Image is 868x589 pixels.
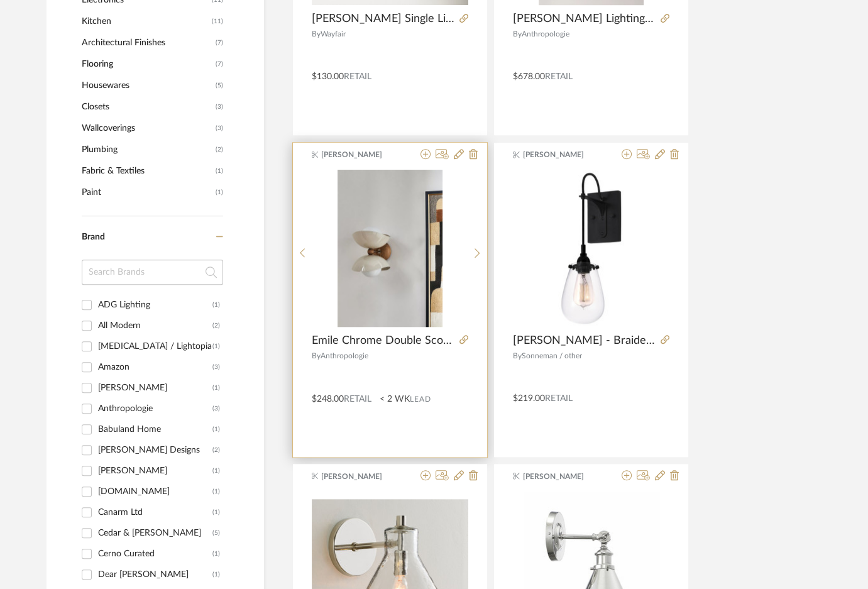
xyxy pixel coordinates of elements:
span: [PERSON_NAME] Single Light Glass Dimmable Armed Sconce [312,12,454,26]
div: (3) [212,357,220,377]
span: $219.00 [513,394,545,403]
div: (1) [212,336,220,356]
div: [PERSON_NAME] Designs [98,440,212,460]
span: (7) [216,54,223,74]
span: [PERSON_NAME] - Braided Cord - Satin Black [513,334,656,348]
span: $678.00 [513,72,545,81]
div: (5) [212,523,220,543]
span: Retail [545,394,573,403]
div: [PERSON_NAME] [98,378,212,398]
span: (5) [216,75,223,96]
span: Retail [545,72,573,81]
span: By [312,30,321,38]
span: By [513,352,522,360]
span: Plumbing [82,139,212,160]
span: $248.00 [312,395,344,404]
span: [PERSON_NAME] Lighting [PERSON_NAME] [513,12,656,26]
div: Cerno Curated [98,544,212,564]
div: (1) [212,502,220,522]
span: Closets [82,96,212,118]
div: Amazon [98,357,212,377]
div: (1) [212,461,220,481]
span: Wayfair [321,30,346,38]
div: Anthropologie [98,399,212,419]
div: (1) [212,544,220,564]
span: Kitchen [82,11,209,32]
div: (1) [212,564,220,585]
span: < 2 WK [380,393,410,406]
div: Canarm Ltd [98,502,212,522]
div: Babuland Home [98,419,212,439]
div: (2) [212,440,220,460]
span: (3) [216,118,223,138]
span: [PERSON_NAME] [321,149,400,160]
div: (1) [212,482,220,502]
div: [PERSON_NAME] [98,461,212,481]
span: Brand [82,233,105,241]
span: By [312,352,321,360]
span: [PERSON_NAME] [523,471,602,482]
div: (3) [212,399,220,419]
span: Retail [344,395,371,404]
div: ADG Lighting [98,295,212,315]
span: $130.00 [312,72,344,81]
span: Flooring [82,53,212,75]
span: Lead [410,395,431,404]
div: [DOMAIN_NAME] [98,482,212,502]
div: 0 [312,170,468,327]
span: Housewares [82,75,212,96]
div: All Modern [98,316,212,336]
span: Sonneman / other [522,352,582,360]
span: [PERSON_NAME] [321,471,400,482]
span: Anthropologie [522,30,569,38]
div: Cedar & [PERSON_NAME] [98,523,212,543]
div: (1) [212,295,220,315]
div: (1) [212,419,220,439]
input: Search Brands [82,260,223,285]
span: Paint [82,182,212,203]
span: Fabric & Textiles [82,160,212,182]
span: Anthropologie [321,352,368,360]
img: Chelsea Sconce - Braided Cord - Satin Black [558,170,624,327]
div: (1) [212,378,220,398]
span: Architectural Finishes [82,32,212,53]
span: (1) [216,182,223,202]
span: (2) [216,140,223,160]
div: (2) [212,316,220,336]
span: Emile Chrome Double Sconce [312,334,454,348]
img: Emile Chrome Double Sconce [338,170,442,327]
div: Dear [PERSON_NAME] [98,564,212,585]
span: Retail [344,72,371,81]
span: (7) [216,33,223,53]
span: (11) [212,11,223,31]
span: By [513,30,522,38]
span: (3) [216,97,223,117]
span: [PERSON_NAME] [523,149,602,160]
div: [MEDICAL_DATA] / Lightopia [98,336,212,356]
span: (1) [216,161,223,181]
span: Wallcoverings [82,118,212,139]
